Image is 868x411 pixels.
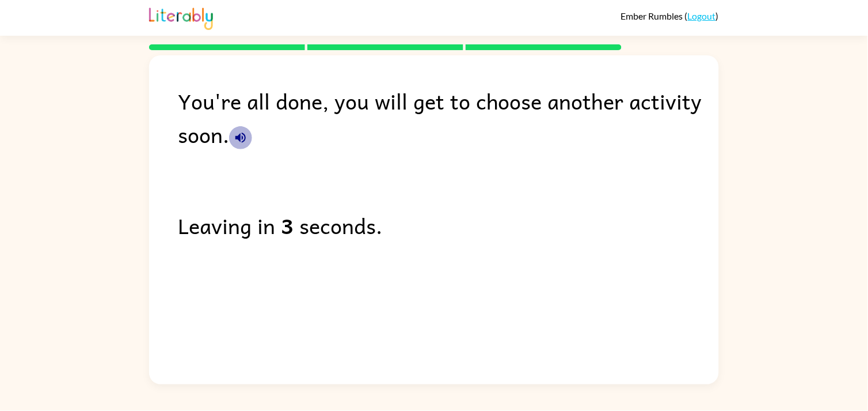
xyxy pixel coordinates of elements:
[178,209,719,242] div: Leaving in seconds.
[178,84,719,151] div: You're all done, you will get to choose another activity soon.
[149,5,213,30] img: Literably
[688,10,716,21] a: Logout
[621,10,719,21] div: ( )
[281,209,294,242] b: 3
[621,10,685,21] span: Ember Rumbles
